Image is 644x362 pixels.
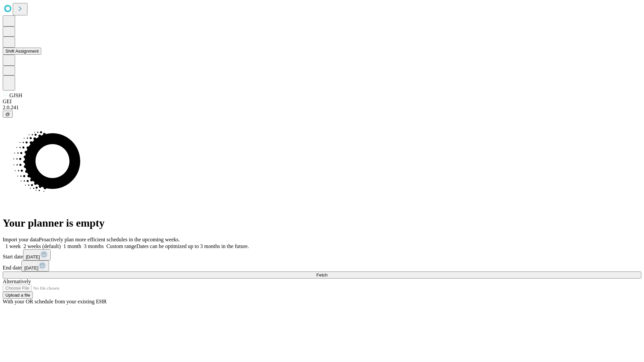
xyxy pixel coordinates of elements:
[3,237,39,242] span: Import your data
[3,217,641,229] h1: Your planner is empty
[9,93,22,98] span: GJSH
[106,243,136,249] span: Custom range
[3,299,107,304] span: With your OR schedule from your existing EHR
[23,249,51,260] button: [DATE]
[3,99,641,105] div: GEI
[3,292,33,299] button: Upload a file
[3,249,641,260] div: Start date
[23,243,61,249] span: 2 weeks (default)
[26,254,40,259] span: [DATE]
[3,260,641,271] div: End date
[316,273,327,278] span: Fetch
[137,243,249,249] span: Dates can be optimized up to 3 months in the future.
[5,112,10,117] span: @
[84,243,104,249] span: 3 months
[3,279,31,284] span: Alternatively
[39,237,180,242] span: Proactively plan more efficient schedules in the upcoming weeks.
[63,243,81,249] span: 1 month
[3,105,641,111] div: 2.0.241
[3,48,41,55] button: Shift Assignment
[3,271,641,279] button: Fetch
[24,265,38,270] span: [DATE]
[5,243,21,249] span: 1 week
[21,260,49,271] button: [DATE]
[3,111,13,118] button: @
